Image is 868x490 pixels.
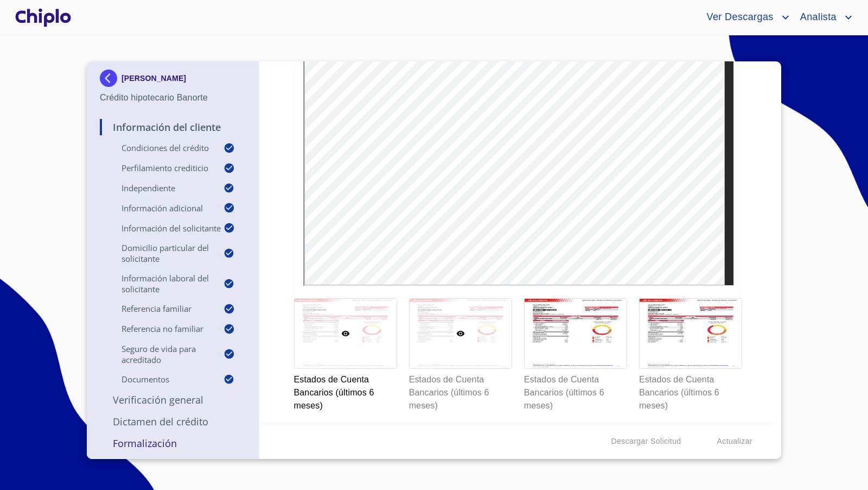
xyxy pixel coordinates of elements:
[607,431,686,451] button: Descargar Solicitud
[525,299,627,368] img: Estados de Cuenta Bancarios (últimos 6 meses)
[100,415,246,428] p: Dictamen del Crédito
[100,203,224,213] p: Información adicional
[100,273,224,294] p: Información Laboral del Solicitante
[100,374,224,385] p: Documentos
[611,435,681,448] span: Descargar Solicitud
[409,369,511,412] p: Estados de Cuenta Bancarios (últimos 6 meses)
[100,142,224,153] p: Condiciones del Crédito
[100,242,224,264] p: Domicilio Particular del Solicitante
[100,323,224,334] p: Referencia No Familiar
[698,9,792,26] button: account of current user
[792,9,842,26] span: Analista
[698,9,778,26] span: Ver Descargas
[100,121,246,134] p: Información del Cliente
[100,393,246,406] p: Verificación General
[100,70,246,91] div: [PERSON_NAME]
[100,303,224,314] p: Referencia Familiar
[100,70,122,87] img: Docupass spot blue
[100,183,224,193] p: Independiente
[717,435,752,448] span: Actualizar
[639,369,741,412] p: Estados de Cuenta Bancarios (últimos 6 meses)
[100,223,224,234] p: Información del Solicitante
[294,369,396,412] p: Estados de Cuenta Bancarios (últimos 6 meses)
[100,343,224,365] p: Seguro de Vida para Acreditado
[100,91,246,104] p: Crédito hipotecario Banorte
[100,162,224,173] p: Perfilamiento crediticio
[792,9,855,26] button: account of current user
[100,437,246,450] p: Formalización
[122,74,186,83] p: [PERSON_NAME]
[524,369,626,412] p: Estados de Cuenta Bancarios (últimos 6 meses)
[640,299,742,368] img: Estados de Cuenta Bancarios (últimos 6 meses)
[713,431,757,451] button: Actualizar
